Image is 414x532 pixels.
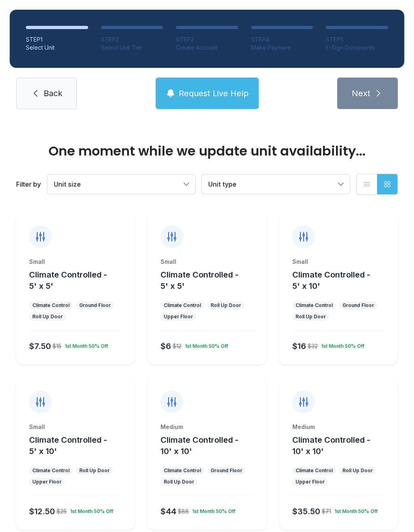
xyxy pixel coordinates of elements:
[29,434,131,457] button: Climate Controlled - 5' x 10'
[292,435,370,456] span: Climate Controlled - 10' x 10'
[161,434,263,457] button: Climate Controlled - 10' x 10'
[176,44,238,52] div: Create Account
[32,313,63,320] div: Roll Up Door
[164,302,201,309] div: Climate Control
[29,258,122,266] div: Small
[29,270,107,291] span: Climate Controlled - 5' x 5'
[176,36,238,44] div: STEP 3
[208,180,237,188] span: Unit type
[29,435,107,456] span: Climate Controlled - 5' x 10'
[54,180,81,188] span: Unit size
[178,507,189,515] div: $88
[79,302,111,309] div: Ground Floor
[296,467,333,474] div: Climate Control
[44,88,62,99] span: Back
[296,479,325,485] div: Upper Floor
[164,479,194,485] div: Roll Up Door
[161,435,239,456] span: Climate Controlled - 10' x 10'
[173,342,182,350] div: $12
[251,36,313,44] div: STEP 4
[326,44,388,52] div: E-Sign Documents
[29,506,55,517] div: $12.50
[61,340,108,349] div: 1st Month 50% Off
[296,313,326,320] div: Roll Up Door
[161,423,253,431] div: Medium
[322,507,331,515] div: $71
[296,302,333,309] div: Climate Control
[101,44,163,52] div: Select Unit Tier
[292,258,385,266] div: Small
[16,145,398,158] div: One moment while we update unit availability...
[251,44,313,52] div: Make Payment
[47,175,195,194] button: Unit size
[211,467,242,474] div: Ground Floor
[164,313,193,320] div: Upper Floor
[32,302,70,309] div: Climate Control
[79,467,110,474] div: Roll Up Door
[308,342,318,350] div: $32
[292,341,306,352] div: $16
[53,342,61,350] div: $15
[189,505,235,515] div: 1st Month 50% Off
[352,88,370,99] span: Next
[16,179,41,189] div: Filter by
[26,36,88,44] div: STEP 1
[57,507,67,515] div: $25
[29,423,122,431] div: Small
[292,269,395,292] button: Climate Controlled - 5' x 10'
[179,88,249,99] span: Request Live Help
[326,36,388,44] div: STEP 5
[292,423,385,431] div: Medium
[318,340,364,349] div: 1st Month 50% Off
[29,341,51,352] div: $7.50
[342,302,374,309] div: Ground Floor
[161,341,171,352] div: $6
[161,258,253,266] div: Small
[164,467,201,474] div: Climate Control
[202,175,350,194] button: Unit type
[182,340,228,349] div: 1st Month 50% Off
[161,506,176,517] div: $44
[292,434,395,457] button: Climate Controlled - 10' x 10'
[331,505,378,515] div: 1st Month 50% Off
[292,506,320,517] div: $35.50
[292,270,370,291] span: Climate Controlled - 5' x 10'
[26,44,88,52] div: Select Unit
[67,505,113,515] div: 1st Month 50% Off
[32,479,61,485] div: Upper Floor
[161,270,239,291] span: Climate Controlled - 5' x 5'
[211,302,241,309] div: Roll Up Door
[342,467,373,474] div: Roll Up Door
[161,269,263,292] button: Climate Controlled - 5' x 5'
[32,467,70,474] div: Climate Control
[101,36,163,44] div: STEP 2
[29,269,131,292] button: Climate Controlled - 5' x 5'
